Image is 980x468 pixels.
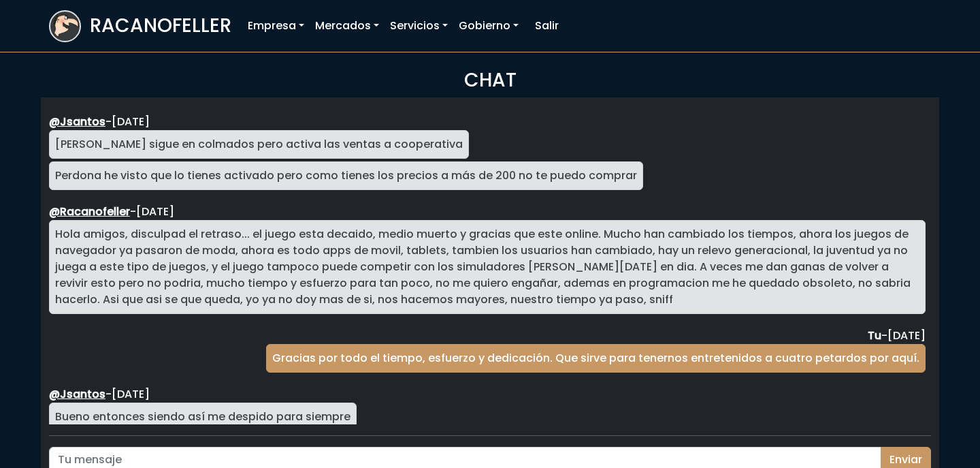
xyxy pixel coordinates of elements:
[49,7,231,46] a: RACANOFELLER
[49,69,931,92] h3: CHAT
[50,12,80,37] img: logoracarojo.png
[49,403,357,431] div: Bueno entonces siendo así me despido para siempre
[453,12,524,40] a: Gobierno
[49,114,926,130] div: -
[49,114,105,129] a: @Jsantos
[136,204,174,219] span: lunes, mayo 12, 2025 9:39 PM
[90,14,231,37] h3: RACANOFELLER
[112,114,150,129] span: lunes, mayo 12, 2025 7:28 PM
[385,12,453,40] a: Servicios
[49,204,926,220] div: -
[49,386,926,403] div: -
[49,220,926,314] div: Hola amigos, disculpad el retraso... el juego esta decaido, medio muerto y gracias que este onlin...
[49,328,926,344] div: -
[887,328,926,343] span: martes, mayo 13, 2025 5:58 AM
[112,386,150,402] span: martes, mayo 13, 2025 3:40 PM
[310,12,385,40] a: Mercados
[49,161,643,190] div: Perdona he visto que lo tienes activado pero como tienes los precios a más de 200 no te puedo com...
[266,344,926,373] div: Gracias por todo el tiempo, esfuerzo y dedicación. Que sirve para tenernos entretenidos a cuatro ...
[242,12,310,40] a: Empresa
[529,12,564,40] a: Salir
[49,130,469,159] div: [PERSON_NAME] sigue en colmados pero activa las ventas a cooperativa
[868,328,881,343] strong: Tu
[49,204,130,219] a: @Racanofeller
[49,386,105,402] a: @Jsantos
